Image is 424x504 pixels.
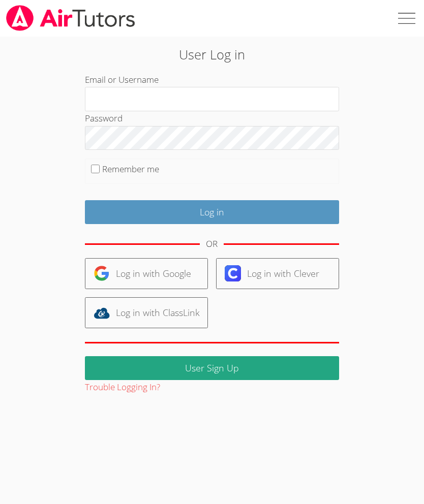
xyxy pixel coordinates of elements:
img: google-logo-50288ca7cdecda66e5e0955fdab243c47b7ad437acaf1139b6f446037453330a.svg [94,265,110,281]
a: Log in with Clever [216,258,339,289]
label: Password [85,112,123,124]
a: User Sign Up [85,356,339,380]
img: clever-logo-6eab21bc6e7a338710f1a6ff85c0baf02591cd810cc4098c63d3a4b26e2feb20.svg [225,265,241,281]
div: OR [206,237,218,251]
button: Trouble Logging In? [85,380,160,395]
img: classlink-logo-d6bb404cc1216ec64c9a2012d9dc4662098be43eaf13dc465df04b49fa7ab582.svg [94,305,110,321]
label: Email or Username [85,74,159,85]
h2: User Log in [59,45,365,64]
a: Log in with ClassLink [85,297,208,328]
label: Remember me [102,163,159,175]
input: Log in [85,200,339,224]
a: Log in with Google [85,258,208,289]
img: airtutors_banner-c4298cdbf04f3fff15de1276eac7730deb9818008684d7c2e4769d2f7ddbe033.png [5,5,136,31]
